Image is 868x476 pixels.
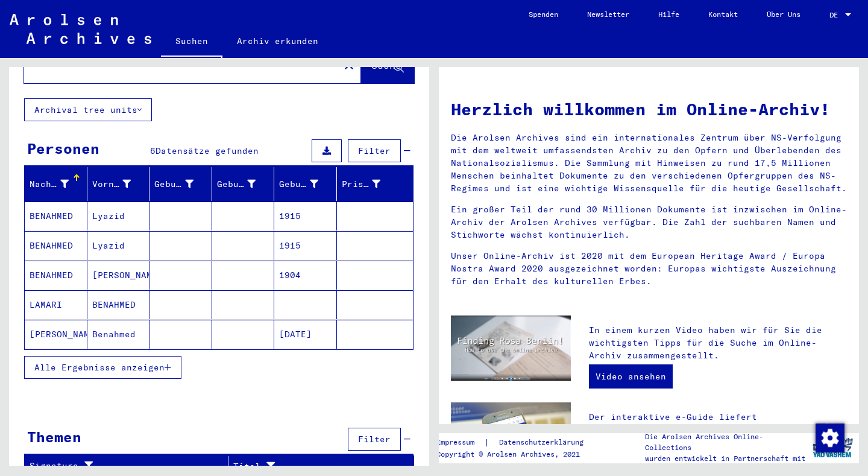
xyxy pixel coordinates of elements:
[25,320,87,349] mat-cell: [PERSON_NAME]
[87,290,150,319] mat-cell: BENAHMED
[92,178,131,191] div: Vorname
[489,436,598,449] a: Datenschutzerklärung
[24,98,152,121] button: Archival tree units
[87,261,150,290] mat-cell: [PERSON_NAME]
[829,11,843,19] span: DE
[816,424,844,452] img: Zustimmung ändern
[87,167,150,201] mat-header-cell: Vorname
[212,167,275,201] mat-header-cell: Geburt‏
[30,174,87,194] div: Nachname
[348,139,401,162] button: Filter
[233,460,384,473] div: Titel
[274,202,337,230] mat-cell: 1915
[30,457,228,476] div: Signature
[274,320,337,349] mat-cell: [DATE]
[30,178,69,191] div: Nachname
[274,167,337,201] mat-header-cell: Geburtsdatum
[24,356,181,379] button: Alle Ergebnisse anzeigen
[92,174,149,194] div: Vorname
[589,364,673,389] a: Video ansehen
[10,14,151,44] img: Arolsen_neg.svg
[358,145,391,156] span: Filter
[436,436,484,449] a: Impressum
[25,290,87,319] mat-cell: LAMARI
[217,174,274,194] div: Geburt‏
[815,423,844,452] div: Zustimmung ändern
[25,261,87,290] mat-cell: BENAHMED
[27,426,81,448] div: Themen
[217,178,256,191] div: Geburt‏
[25,167,87,201] mat-header-cell: Nachname
[358,434,391,445] span: Filter
[451,97,847,122] h1: Herzlich willkommen im Online-Archiv!
[451,203,847,241] p: Ein großer Teil der rund 30 Millionen Dokumente ist inzwischen im Online-Archiv der Arolsen Archi...
[154,174,212,194] div: Geburtsname
[222,27,333,56] a: Archiv erkunden
[342,178,381,191] div: Prisoner #
[451,132,847,195] p: Die Arolsen Archives sind ein internationales Zentrum über NS-Verfolgung mit dem weltweit umfasse...
[337,167,414,201] mat-header-cell: Prisoner #
[156,145,259,156] span: Datensätze gefunden
[149,167,212,201] mat-header-cell: Geburtsname
[348,428,401,451] button: Filter
[87,231,150,260] mat-cell: Lyazid
[436,436,598,449] div: |
[161,27,222,58] a: Suchen
[274,261,337,290] mat-cell: 1904
[342,174,399,194] div: Prisoner #
[279,178,318,191] div: Geburtsdatum
[810,433,855,463] img: yv_logo.png
[87,202,150,230] mat-cell: Lyazid
[274,231,337,260] mat-cell: 1915
[451,250,847,288] p: Unser Online-Archiv ist 2020 mit dem European Heritage Award / Europa Nostra Award 2020 ausgezeic...
[25,231,87,260] mat-cell: BENAHMED
[233,457,399,476] div: Titel
[154,178,193,191] div: Geburtsname
[645,431,807,453] p: Die Arolsen Archives Online-Collections
[645,453,807,464] p: wurden entwickelt in Partnerschaft mit
[34,362,165,373] span: Alle Ergebnisse anzeigen
[279,174,336,194] div: Geburtsdatum
[25,202,87,230] mat-cell: BENAHMED
[589,324,847,362] p: In einem kurzen Video haben wir für Sie die wichtigsten Tipps für die Suche im Online-Archiv zusa...
[150,145,156,156] span: 6
[27,138,99,159] div: Personen
[87,320,150,349] mat-cell: Benahmed
[30,460,213,472] div: Signature
[436,449,598,460] p: Copyright © Arolsen Archives, 2021
[451,316,571,381] img: video.jpg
